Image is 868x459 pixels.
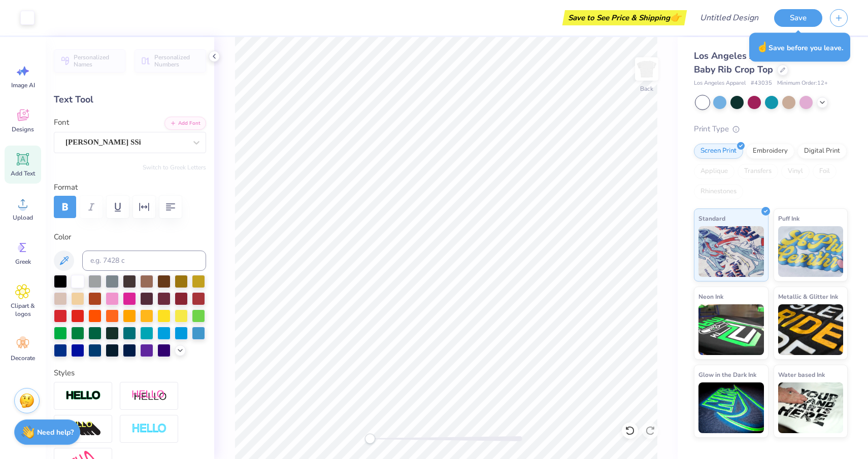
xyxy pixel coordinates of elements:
[749,33,850,62] div: Save before you leave.
[777,79,828,88] span: Minimum Order: 12 +
[82,251,206,271] input: e.g. 7428 c
[694,144,743,159] div: Screen Print
[781,164,810,179] div: Vinyl
[694,184,743,199] div: Rhinestones
[778,304,844,355] img: Metallic & Glitter Ink
[797,144,847,159] div: Digital Print
[698,382,764,433] img: Glow in the Dark Ink
[13,214,33,222] span: Upload
[698,291,723,302] span: Neon Ink
[670,11,681,23] span: 👉
[694,123,848,135] div: Print Type
[11,81,35,89] span: Image AI
[365,434,375,444] div: Accessibility label
[778,369,825,380] span: Water based Ink
[37,428,74,437] strong: Need help?
[54,182,206,193] label: Format
[54,49,125,73] button: Personalized Names
[54,93,206,107] div: Text Tool
[565,10,684,25] div: Save to See Price & Shipping
[694,79,746,88] span: Los Angeles Apparel
[164,117,206,130] button: Add Font
[751,79,772,88] span: # 43035
[698,213,725,224] span: Standard
[698,369,756,380] span: Glow in the Dark Ink
[15,258,31,266] span: Greek
[694,50,834,76] span: Los Angeles Apparel Cap Sleeve Baby Rib Crop Top
[746,144,794,159] div: Embroidery
[12,125,34,133] span: Designs
[143,163,206,171] button: Switch to Greek Letters
[6,302,40,318] span: Clipart & logos
[756,41,769,54] span: ☝️
[131,390,167,402] img: Shadow
[692,8,766,28] input: Untitled Design
[65,390,101,402] img: Stroke
[778,213,799,224] span: Puff Ink
[694,164,735,179] div: Applique
[778,382,844,433] img: Water based Ink
[778,226,844,277] img: Puff Ink
[135,49,206,73] button: Personalized Numbers
[154,54,200,68] span: Personalized Numbers
[54,367,75,379] label: Styles
[774,9,822,27] button: Save
[698,304,764,355] img: Neon Ink
[637,59,657,79] img: Back
[74,54,119,68] span: Personalized Names
[11,169,35,178] span: Add Text
[65,421,101,437] img: 3D Illusion
[778,291,838,302] span: Metallic & Glitter Ink
[640,84,653,93] div: Back
[738,164,778,179] div: Transfers
[698,226,764,277] img: Standard
[11,354,35,362] span: Decorate
[54,231,206,243] label: Color
[813,164,837,179] div: Foil
[131,423,167,435] img: Negative Space
[54,117,69,128] label: Font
